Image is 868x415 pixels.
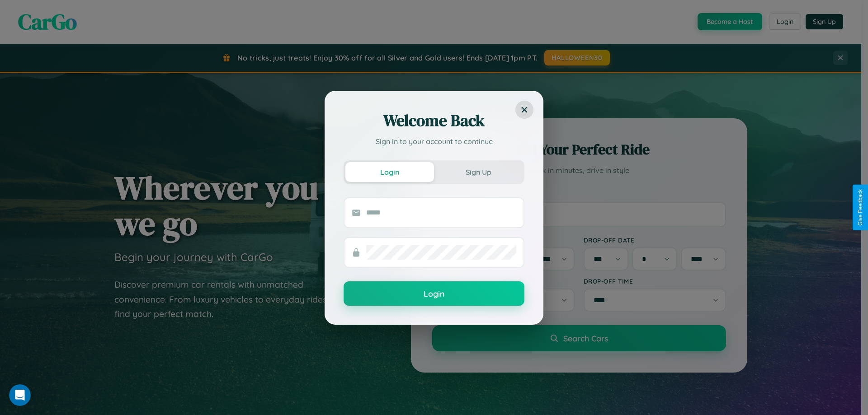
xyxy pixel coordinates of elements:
[344,281,524,306] button: Login
[344,136,524,147] p: Sign in to your account to continue
[434,162,523,182] button: Sign Up
[345,162,434,182] button: Login
[9,384,31,406] iframe: Intercom live chat
[344,110,524,131] h2: Welcome Back
[857,189,863,226] div: Give Feedback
